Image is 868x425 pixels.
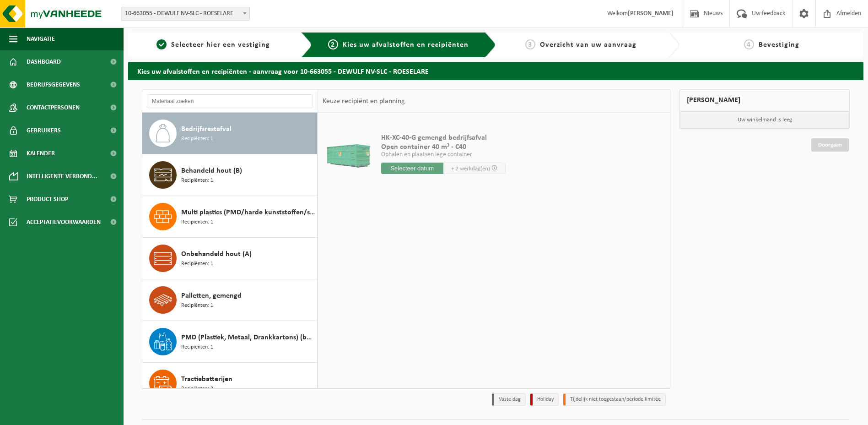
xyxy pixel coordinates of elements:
span: 10-663055 - DEWULF NV-SLC - ROESELARE [121,7,250,21]
span: 3 [525,39,535,49]
span: Recipiënten: 1 [181,260,213,268]
strong: [PERSON_NAME] [628,10,674,17]
li: Holiday [530,393,559,406]
span: Overzicht van uw aanvraag [540,41,636,49]
li: Tijdelijk niet toegestaan/période limitée [563,393,666,406]
span: Tractiebatterijen [181,374,232,385]
p: Uw winkelmand is leeg [680,111,849,129]
span: Contactpersonen [27,96,80,119]
span: Acceptatievoorwaarden [27,211,101,234]
button: Bedrijfsrestafval Recipiënten: 1 [142,113,318,154]
span: Kies uw afvalstoffen en recipiënten [343,41,469,49]
span: Kalender [27,142,55,165]
span: Palletten, gemengd [181,290,242,301]
span: 1 [156,39,167,49]
span: Recipiënten: 1 [181,218,213,227]
button: PMD (Plastiek, Metaal, Drankkartons) (bedrijven) Recipiënten: 1 [142,321,318,363]
button: Multi plastics (PMD/harde kunststoffen/spanbanden/EPS/folie naturel/folie gemengd) Recipiënten: 1 [142,196,318,238]
input: Materiaal zoeken [147,94,313,108]
span: Product Shop [27,188,68,211]
div: [PERSON_NAME] [679,89,850,111]
span: Intelligente verbond... [27,165,97,188]
button: Behandeld hout (B) Recipiënten: 1 [142,154,318,196]
span: Gebruikers [27,119,61,142]
span: + 2 werkdag(en) [451,166,490,172]
button: Onbehandeld hout (A) Recipiënten: 1 [142,238,318,279]
span: Dashboard [27,50,61,73]
a: Doorgaan [811,138,849,152]
span: Recipiënten: 1 [181,343,213,352]
span: 4 [744,39,754,49]
span: Open container 40 m³ - C40 [381,142,506,152]
span: Recipiënten: 1 [181,135,213,143]
span: Recipiënten: 2 [181,385,213,393]
span: PMD (Plastiek, Metaal, Drankkartons) (bedrijven) [181,332,315,343]
li: Vaste dag [492,393,526,406]
span: Selecteer hier een vestiging [171,41,270,49]
span: Recipiënten: 1 [181,176,213,185]
span: Onbehandeld hout (A) [181,249,252,260]
button: Palletten, gemengd Recipiënten: 1 [142,279,318,321]
span: Bedrijfsgegevens [27,73,80,96]
span: 10-663055 - DEWULF NV-SLC - ROESELARE [121,7,249,20]
div: Keuze recipiënt en planning [318,90,410,113]
span: HK-XC-40-G gemengd bedrijfsafval [381,133,506,142]
p: Ophalen en plaatsen lege container [381,152,506,158]
span: Behandeld hout (B) [181,165,242,176]
input: Selecteer datum [381,163,443,174]
span: Recipiënten: 1 [181,301,213,310]
span: Navigatie [27,27,55,50]
span: Multi plastics (PMD/harde kunststoffen/spanbanden/EPS/folie naturel/folie gemengd) [181,207,315,218]
h2: Kies uw afvalstoffen en recipiënten - aanvraag voor 10-663055 - DEWULF NV-SLC - ROESELARE [128,62,863,80]
a: 1Selecteer hier een vestiging [133,39,294,50]
span: Bevestiging [759,41,799,49]
span: 2 [328,39,338,49]
button: Tractiebatterijen Recipiënten: 2 [142,363,318,404]
span: Bedrijfsrestafval [181,124,232,135]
